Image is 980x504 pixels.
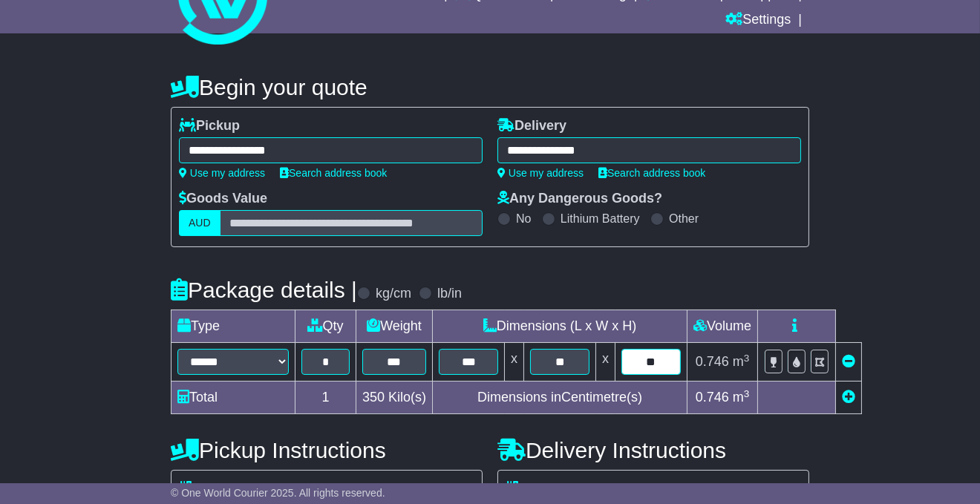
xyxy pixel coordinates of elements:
td: Total [171,382,295,414]
span: m [733,354,750,369]
sup: 3 [744,388,750,399]
a: Use my address [497,167,584,179]
label: Lithium Battery [561,212,640,226]
a: Search address book [280,167,387,179]
h4: Delivery Instructions [497,438,809,462]
td: Kilo(s) [356,382,433,414]
span: 350 [362,390,385,405]
label: Delivery [497,118,566,134]
label: AUD [179,210,220,236]
sup: 3 [744,353,750,364]
h4: Package details | [171,278,357,302]
a: Remove this item [842,354,855,369]
td: Weight [356,310,433,343]
label: Address Type [506,481,610,497]
td: Dimensions in Centimetre(s) [433,382,687,414]
a: Search address book [598,167,705,179]
a: Settings [725,8,791,33]
a: Use my address [179,167,265,179]
span: 0.746 [696,390,729,405]
td: Type [171,310,295,343]
h4: Pickup Instructions [171,438,483,462]
label: Any Dangerous Goods? [497,191,662,207]
label: lb/in [437,286,462,302]
td: x [596,343,615,382]
span: 0.746 [696,354,729,369]
td: Qty [295,310,356,343]
label: Address Type [179,481,284,497]
label: Pickup [179,118,240,134]
label: Goods Value [179,191,267,207]
td: x [505,343,524,382]
td: Dimensions (L x W x H) [433,310,687,343]
td: 1 [295,382,356,414]
label: kg/cm [376,286,411,302]
h4: Begin your quote [171,75,809,99]
label: No [516,212,531,226]
span: m [733,390,750,405]
span: © One World Courier 2025. All rights reserved. [171,487,385,499]
td: Volume [687,310,758,343]
label: Other [669,212,699,226]
a: Add new item [842,390,855,405]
